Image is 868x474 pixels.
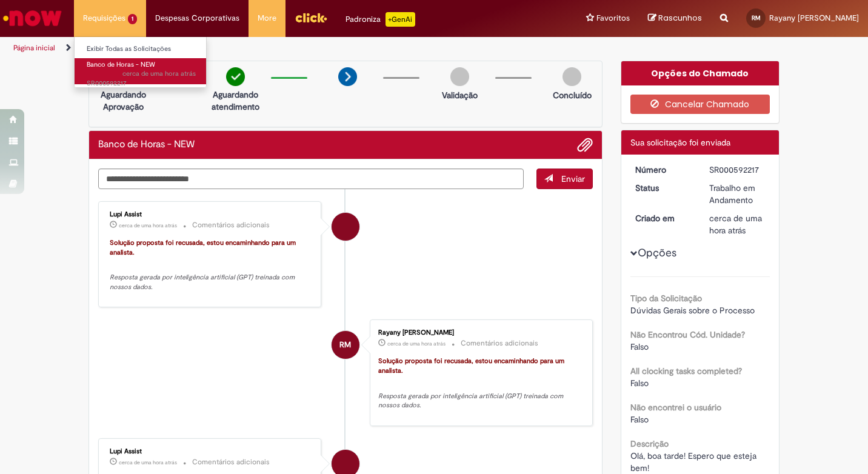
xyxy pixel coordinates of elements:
span: Dúvidas Gerais sobre o Processo [630,305,755,316]
div: Trabalho em Andamento [709,182,766,206]
img: click_logo_yellow_360x200.png [295,8,327,27]
em: Resposta gerada por inteligência artificial (GPT) treinada com nossos dados. [110,273,296,292]
small: Comentários adicionais [192,220,270,230]
b: All clocking tasks completed? [630,366,742,376]
span: Rayany [PERSON_NAME] [769,13,859,23]
div: Opções do Chamado [621,61,780,85]
img: img-circle-grey.png [450,67,469,86]
b: Não encontrei o usuário [630,402,721,413]
span: Despesas Corporativas [155,12,239,24]
p: Aguardando atendimento [206,88,265,113]
time: 29/09/2025 14:30:46 [119,459,177,466]
span: More [258,12,276,24]
span: cerca de uma hora atrás [122,69,196,78]
font: Solução proposta foi recusada, estou encaminhando para um analista. [378,356,566,375]
span: cerca de uma hora atrás [119,222,177,229]
ul: Trilhas de página [9,37,570,59]
dt: Número [626,164,701,176]
span: RM [339,330,351,359]
dt: Criado em [626,212,701,224]
small: Comentários adicionais [461,338,538,349]
span: Banco de Horas - NEW [87,60,155,69]
a: Página inicial [13,43,55,53]
a: Aberto SR000592217 : Banco de Horas - NEW [75,58,208,84]
p: Aguardando Aprovação [94,88,153,113]
small: Comentários adicionais [192,457,270,467]
img: ServiceNow [1,6,64,30]
div: Rayany Felipe De Macena [332,331,359,359]
span: cerca de uma hora atrás [119,459,177,466]
img: img-circle-grey.png [563,67,581,86]
font: Solução proposta foi recusada, estou encaminhando para um analista. [110,238,298,257]
span: Sua solicitação foi enviada [630,137,730,148]
em: Resposta gerada por inteligência artificial (GPT) treinada com nossos dados. [378,392,565,410]
b: Descrição [630,438,669,449]
time: 29/09/2025 14:35:31 [387,340,446,347]
span: Enviar [561,173,585,184]
span: SR000592217 [87,69,196,88]
time: 29/09/2025 14:30:38 [709,213,762,236]
span: Falso [630,414,649,425]
div: 29/09/2025 14:30:38 [709,212,766,236]
span: Requisições [83,12,125,24]
span: Favoritos [596,12,630,24]
b: Tipo da Solicitação [630,293,702,304]
img: arrow-next.png [338,67,357,86]
span: cerca de uma hora atrás [709,213,762,236]
h2: Banco de Horas - NEW Histórico de tíquete [98,139,195,150]
button: Cancelar Chamado [630,95,770,114]
span: RM [752,14,761,22]
span: 1 [128,14,137,24]
time: 29/09/2025 14:35:32 [119,222,177,229]
dt: Status [626,182,701,194]
button: Adicionar anexos [577,137,593,153]
b: Não Encontrou Cód. Unidade? [630,329,745,340]
button: Enviar [536,169,593,189]
ul: Requisições [74,36,207,88]
div: Lupi Assist [110,211,312,218]
img: check-circle-green.png [226,67,245,86]
div: SR000592217 [709,164,766,176]
textarea: Digite sua mensagem aqui... [98,169,524,189]
p: +GenAi [386,12,415,27]
p: Concluído [553,89,592,101]
span: cerca de uma hora atrás [387,340,446,347]
span: Falso [630,341,649,352]
p: Validação [442,89,478,101]
span: Falso [630,378,649,389]
span: Rascunhos [658,12,702,24]
div: Padroniza [346,12,415,27]
a: Exibir Todas as Solicitações [75,42,208,56]
div: Rayany [PERSON_NAME] [378,329,580,336]
div: Lupi Assist [332,213,359,241]
div: Lupi Assist [110,448,312,455]
a: Rascunhos [648,13,702,24]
